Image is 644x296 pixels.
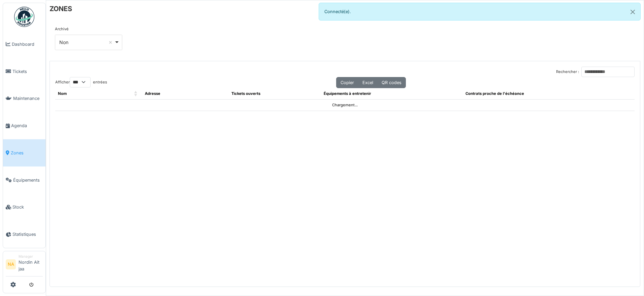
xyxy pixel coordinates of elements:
[12,204,43,210] span: Stock
[59,39,114,46] div: Non
[6,259,16,269] li: NA
[3,31,45,58] a: Dashboard
[70,77,91,87] select: Afficherentrées
[3,139,45,166] a: Zones
[12,68,43,75] span: Tickets
[12,231,43,237] span: Statistiques
[319,3,641,21] div: Connecté(e).
[13,95,43,102] span: Maintenance
[19,254,43,275] li: Nordin Ait jaa
[6,254,43,276] a: NA ManagerNordin Ait jaa
[14,7,34,27] img: Badge_color-CXgf-gQk.svg
[358,77,378,88] button: Excel
[145,91,160,96] span: Adresse
[107,39,114,46] button: Remove item: 'false'
[336,77,358,88] button: Copier
[465,91,524,96] span: Contrats proche de l'échéance
[3,194,45,221] a: Stock
[12,41,43,47] span: Dashboard
[3,166,45,194] a: Équipements
[3,58,45,85] a: Tickets
[3,85,45,112] a: Maintenance
[19,254,43,259] div: Manager
[13,177,43,183] span: Équipements
[50,5,72,13] h6: ZONES
[55,26,69,32] label: Archivé
[58,91,67,96] span: Nom
[625,3,640,21] button: Close
[11,122,43,129] span: Agenda
[134,88,138,99] span: Nom: Activate to sort
[324,91,371,96] span: Équipements à entretenir
[556,69,579,75] label: Rechercher :
[3,221,45,248] a: Statistiques
[55,99,635,111] td: Chargement...
[341,80,354,85] span: Copier
[11,150,43,156] span: Zones
[231,91,260,96] span: Tickets ouverts
[3,112,45,139] a: Agenda
[362,80,373,85] span: Excel
[377,77,406,88] button: QR codes
[382,80,401,85] span: QR codes
[55,77,107,87] label: Afficher entrées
